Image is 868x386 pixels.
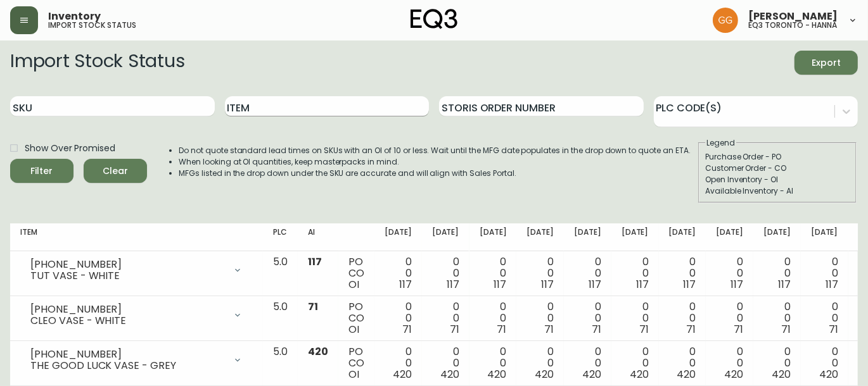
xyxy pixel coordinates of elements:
[308,344,328,359] span: 420
[30,304,225,315] div: [PHONE_NUMBER]
[801,223,848,251] th: [DATE]
[348,256,364,290] div: PO CO
[541,277,554,292] span: 117
[447,277,459,292] span: 117
[778,277,791,292] span: 117
[48,11,101,22] span: Inventory
[348,367,359,382] span: OI
[25,142,115,155] span: Show Over Promised
[611,223,659,251] th: [DATE]
[385,256,412,290] div: 0 0
[636,277,649,292] span: 117
[516,223,564,251] th: [DATE]
[684,277,696,292] span: 117
[432,256,459,290] div: 0 0
[393,367,412,382] span: 420
[574,301,601,335] div: 0 0
[753,223,801,251] th: [DATE]
[179,168,691,179] li: MFGs listed in the drop down under the SKU are accurate and will align with Sales Portal.
[20,346,253,374] div: [PHONE_NUMBER]THE GOOD LUCK VASE - GREY
[263,251,298,296] td: 5.0
[677,367,696,382] span: 420
[263,341,298,386] td: 5.0
[705,137,736,149] legend: Legend
[469,223,517,251] th: [DATE]
[480,346,507,380] div: 0 0
[527,256,554,290] div: 0 0
[829,322,838,337] span: 71
[94,163,137,179] span: Clear
[30,349,225,360] div: [PHONE_NUMBER]
[748,22,837,29] h5: eq3 toronto - hanna
[422,223,469,251] th: [DATE]
[30,270,225,282] div: TUT VASE - WHITE
[713,8,738,33] img: dbfc93a9366efef7dcc9a31eef4d00a7
[440,367,459,382] span: 420
[348,277,359,292] span: OI
[763,301,791,335] div: 0 0
[589,277,601,292] span: 117
[20,301,253,329] div: [PHONE_NUMBER]CLEO VASE - WHITE
[564,223,611,251] th: [DATE]
[263,296,298,341] td: 5.0
[669,301,696,335] div: 0 0
[639,322,649,337] span: 71
[724,367,743,382] span: 420
[494,277,507,292] span: 117
[30,315,225,327] div: CLEO VASE - WHITE
[374,223,422,251] th: [DATE]
[10,223,263,251] th: Item
[716,256,743,290] div: 0 0
[308,254,322,269] span: 117
[687,322,696,337] span: 71
[705,174,850,185] div: Open Inventory - OI
[819,367,838,382] span: 420
[705,185,850,197] div: Available Inventory - AI
[574,346,601,380] div: 0 0
[592,322,601,337] span: 71
[826,277,838,292] span: 117
[630,367,649,382] span: 420
[734,322,743,337] span: 71
[582,367,601,382] span: 420
[497,322,507,337] span: 71
[411,9,457,29] img: logo
[731,277,743,292] span: 117
[811,256,838,290] div: 0 0
[10,51,184,75] h2: Import Stock Status
[450,322,459,337] span: 71
[763,256,791,290] div: 0 0
[622,346,649,380] div: 0 0
[348,322,359,337] span: OI
[30,360,225,371] div: THE GOOD LUCK VASE - GREY
[574,256,601,290] div: 0 0
[527,346,554,380] div: 0 0
[348,301,364,335] div: PO CO
[763,346,791,380] div: 0 0
[705,163,850,174] div: Customer Order - CO
[669,346,696,380] div: 0 0
[480,301,507,335] div: 0 0
[432,301,459,335] div: 0 0
[527,301,554,335] div: 0 0
[179,145,691,156] li: Do not quote standard lead times on SKUs with an OI of 10 or less. Wait until the MFG date popula...
[348,346,364,380] div: PO CO
[781,322,791,337] span: 71
[716,346,743,380] div: 0 0
[30,259,225,270] div: [PHONE_NUMBER]
[399,277,412,292] span: 117
[748,11,838,22] span: [PERSON_NAME]
[20,256,253,284] div: [PHONE_NUMBER]TUT VASE - WHITE
[488,367,507,382] span: 420
[544,322,554,337] span: 71
[480,256,507,290] div: 0 0
[811,346,838,380] div: 0 0
[179,156,691,168] li: When looking at OI quantities, keep masterpacks in mind.
[385,301,412,335] div: 0 0
[659,223,706,251] th: [DATE]
[622,256,649,290] div: 0 0
[298,223,338,251] th: AI
[308,299,318,314] span: 71
[263,223,298,251] th: PLC
[622,301,649,335] div: 0 0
